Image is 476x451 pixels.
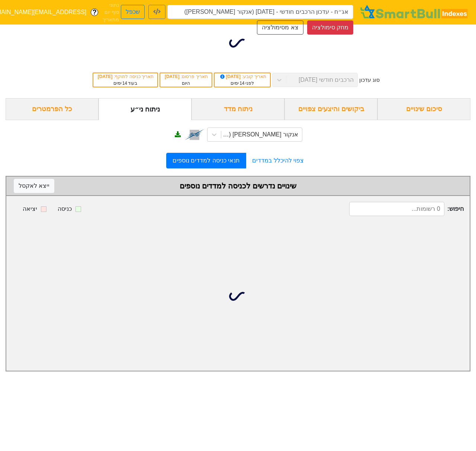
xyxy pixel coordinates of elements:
input: אג״ח - עדכון הרכבים חודשי - 29/10/25 [167,5,353,19]
div: סוג עדכון [359,76,380,84]
div: סיכום שינויים [377,98,470,120]
img: SmartBull [359,5,470,20]
input: 0 רשומות... [349,202,444,216]
button: מחק סימולציה [307,20,353,35]
span: [DATE] [165,74,181,79]
div: שינויים נדרשים לכניסה למדדים נוספים [14,180,462,191]
div: כל הפרמטרים [6,98,99,120]
a: צפוי להיכלל במדדים [246,153,310,168]
div: לפני ימים [218,80,266,87]
span: 14 [122,81,127,86]
div: תאריך כניסה לתוקף : [97,73,154,80]
a: תנאי כניסה למדדים נוספים [166,153,246,168]
div: כניסה [58,204,72,213]
button: Copy Simulation ID [148,5,165,19]
div: תאריך קובע : [218,73,266,80]
span: [DATE] [98,74,114,79]
button: ייצא לאקסל [14,179,54,193]
span: [DATE] [219,74,242,79]
span: ? [93,7,97,17]
button: שכפל [121,5,145,19]
span: 14 [239,81,244,86]
span: היום [182,81,190,86]
img: loading... [229,287,247,305]
div: יציאה [23,204,37,213]
div: ניתוח מדד [192,98,284,120]
img: loading... [229,34,247,52]
div: אנקור [PERSON_NAME] (1226844) [221,130,298,139]
img: tase link [185,125,204,144]
div: בעוד ימים [97,80,154,87]
div: ניתוח ני״ע [99,98,192,120]
div: ביקושים והיצעים צפויים [284,98,377,120]
div: תאריך פרסום : [164,73,208,80]
span: חיפוש : [349,202,464,216]
button: צא מסימולציה [257,20,303,35]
